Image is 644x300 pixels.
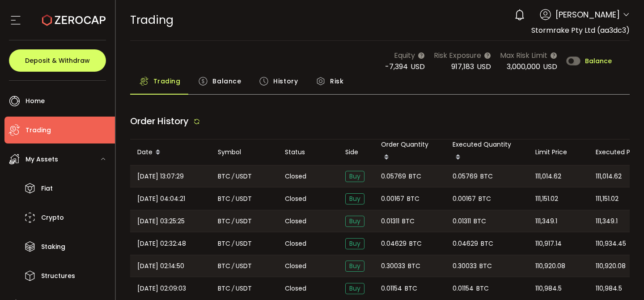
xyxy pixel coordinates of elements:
span: Risk Exposure [434,50,481,61]
span: 0.05769 [381,171,406,182]
span: -7,394 [385,61,408,72]
span: 0.30033 [381,261,405,271]
span: BTC [409,239,422,249]
span: USD [543,61,557,72]
div: Status [278,147,338,157]
span: [DATE] 02:32:48 [137,239,186,249]
div: Date [130,145,211,160]
span: USDT [236,239,252,249]
span: 0.00167 [381,194,404,204]
div: Order Quantity [374,139,445,165]
span: Closed [285,172,306,181]
span: 110,917.14 [535,239,562,249]
span: BTC [218,239,230,249]
span: Closed [285,284,306,293]
span: Buy [345,238,364,249]
span: BTC [479,194,491,204]
em: / [232,216,234,226]
span: Trading [153,72,181,90]
span: [DATE] 13:07:29 [137,171,184,182]
span: BTC [476,283,489,294]
div: Symbol [211,147,278,157]
span: Risk [330,72,343,90]
span: 111,151.02 [535,194,558,204]
span: 0.00167 [453,194,476,204]
div: Side [338,147,374,157]
span: 0.04629 [381,239,407,249]
span: 0.01154 [453,283,474,294]
span: USDT [236,194,252,204]
span: 3,000,000 [507,61,540,72]
span: Max Risk Limit [500,50,547,61]
span: 917,183 [451,61,474,72]
em: / [232,171,234,182]
em: / [232,283,234,294]
span: Buy [345,283,364,294]
span: [DATE] 03:25:25 [137,216,185,226]
span: [PERSON_NAME] [555,9,620,21]
span: Buy [345,261,364,272]
span: BTC [218,194,230,204]
em: / [232,261,234,271]
span: BTC [474,216,486,226]
span: BTC [218,283,230,294]
span: Staking [41,240,65,253]
span: Trading [130,12,174,28]
span: Trading [25,124,51,137]
span: Home [25,95,45,108]
span: BTC [480,171,493,182]
span: 110,920.08 [535,261,565,271]
span: 0.05769 [453,171,478,182]
span: [DATE] 04:04:21 [137,194,185,204]
span: BTC [405,283,417,294]
span: 0.01311 [453,216,471,226]
span: History [273,72,298,90]
div: Executed Quantity [445,139,528,165]
em: / [232,239,234,249]
span: Closed [285,239,306,248]
span: USDT [236,171,252,182]
span: [DATE] 02:14:50 [137,261,184,271]
span: BTC [481,239,493,249]
span: 110,934.45 [596,239,626,249]
span: Deposit & Withdraw [25,57,90,64]
span: 111,151.02 [596,194,619,204]
span: Stormrake Pty Ltd (aa3dc3) [531,25,630,35]
span: 111,349.1 [596,216,618,226]
em: / [232,194,234,204]
span: Equity [394,50,415,61]
button: Deposit & Withdraw [9,49,106,72]
span: Buy [345,193,364,204]
span: BTC [402,216,415,226]
span: BTC [407,194,419,204]
span: 0.30033 [453,261,477,271]
span: Crypto [41,211,64,224]
span: 0.01311 [381,216,399,226]
span: USDT [236,216,252,226]
span: Structures [41,270,75,283]
span: Order History [130,115,189,127]
span: USDT [236,261,252,271]
span: Balance [212,72,241,90]
span: BTC [218,171,230,182]
span: BTC [479,261,492,271]
span: Balance [585,58,612,64]
span: 111,349.1 [535,216,557,226]
span: 110,920.08 [596,261,626,271]
span: Buy [345,171,364,182]
span: [DATE] 02:09:03 [137,283,186,294]
span: Buy [345,216,364,227]
span: Closed [285,261,306,271]
span: 111,014.62 [596,171,622,182]
span: Fiat [41,182,53,195]
span: BTC [409,171,421,182]
span: 111,014.62 [535,171,561,182]
span: Closed [285,194,306,204]
div: Limit Price [528,147,589,157]
span: BTC [218,216,230,226]
span: Closed [285,217,306,226]
span: USD [411,61,425,72]
span: 0.04629 [453,239,478,249]
span: USD [477,61,491,72]
span: USDT [236,283,252,294]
